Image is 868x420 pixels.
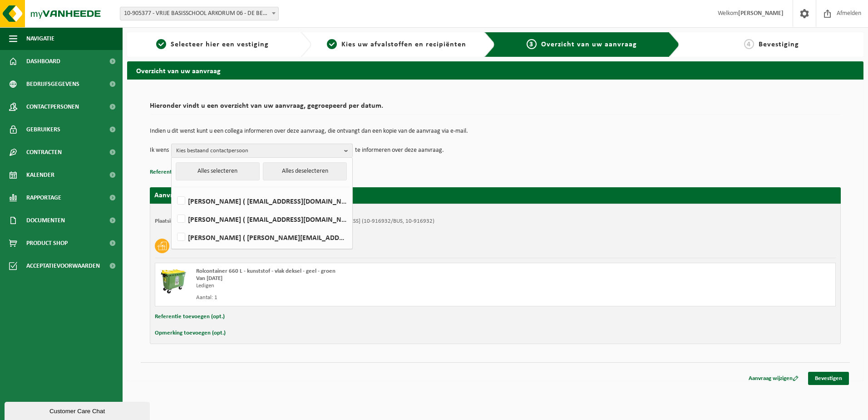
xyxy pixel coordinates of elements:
[196,282,532,290] div: Ledigen
[5,400,152,420] iframe: chat widget
[175,230,348,244] label: [PERSON_NAME] ( [PERSON_NAME][EMAIL_ADDRESS][DOMAIN_NAME] )
[160,268,187,295] img: WB-0660-HPE-GN-50.png
[738,10,784,17] strong: [PERSON_NAME]
[155,327,226,339] button: Opmerking toevoegen (opt.)
[26,95,79,118] span: Contactpersonen
[26,50,60,73] span: Dashboard
[196,275,222,281] strong: Van [DATE]
[150,166,220,178] button: Referentie toevoegen (opt.)
[26,27,54,50] span: Navigatie
[744,39,754,49] span: 4
[150,102,841,115] h2: Hieronder vindt u een overzicht van uw aanvraag, gegroepeerd per datum.
[156,39,166,49] span: 1
[196,294,532,301] div: Aantal: 1
[808,372,849,385] a: Bevestigen
[527,39,537,49] span: 3
[120,7,278,20] span: 10-905377 - VRIJE BASISSCHOOL ARKORUM 06 - DE BEVER - BEVEREN
[150,144,169,157] p: Ik wens
[355,144,444,157] p: te informeren over deze aanvraag.
[176,162,260,180] button: Alles selecteren
[155,218,194,224] strong: Plaatsingsadres:
[132,39,293,50] a: 1Selecteer hier een vestiging
[742,372,805,385] a: Aanvraag wijzigen
[341,41,466,48] span: Kies uw afvalstoffen en recipiënten
[176,144,340,158] span: Kies bestaand contactpersoon
[26,73,79,95] span: Bedrijfsgegevens
[154,192,222,199] strong: Aanvraag voor [DATE]
[541,41,637,48] span: Overzicht van uw aanvraag
[316,39,478,50] a: 2Kies uw afvalstoffen en recipiënten
[155,311,225,323] button: Referentie toevoegen (opt.)
[120,7,279,20] span: 10-905377 - VRIJE BASISSCHOOL ARKORUM 06 - DE BEVER - BEVEREN
[26,232,68,255] span: Product Shop
[196,268,335,274] span: Rolcontainer 660 L - kunststof - vlak deksel - geel - groen
[26,209,65,232] span: Documenten
[175,212,348,226] label: [PERSON_NAME] ( [EMAIL_ADDRESS][DOMAIN_NAME] )
[327,39,337,49] span: 2
[171,41,269,48] span: Selecteer hier een vestiging
[171,144,353,157] button: Kies bestaand contactpersoon
[150,128,841,135] p: Indien u dit wenst kunt u een collega informeren over deze aanvraag, die ontvangt dan een kopie v...
[26,164,54,186] span: Kalender
[759,41,799,48] span: Bevestiging
[26,141,62,164] span: Contracten
[263,162,347,180] button: Alles deselecteren
[26,255,100,277] span: Acceptatievoorwaarden
[26,118,60,141] span: Gebruikers
[175,194,348,208] label: [PERSON_NAME] ( [EMAIL_ADDRESS][DOMAIN_NAME] )
[26,186,61,209] span: Rapportage
[127,61,863,79] h2: Overzicht van uw aanvraag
